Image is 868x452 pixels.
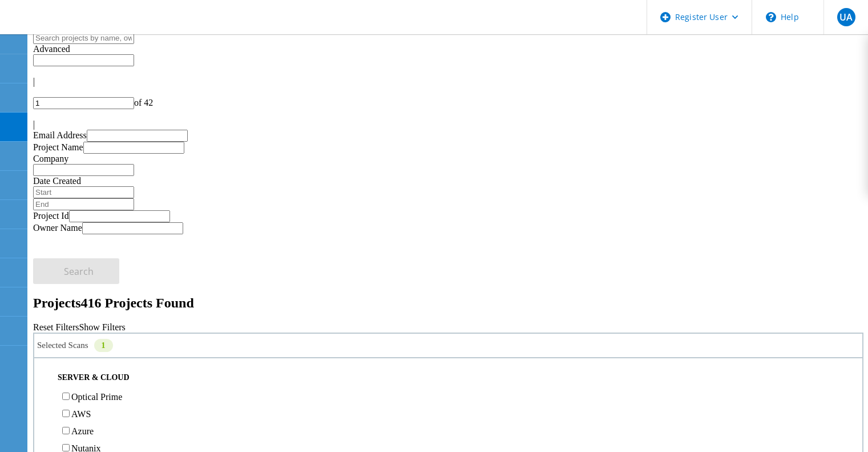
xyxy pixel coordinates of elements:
[33,186,134,198] input: Start
[71,409,91,419] label: AWS
[11,22,134,32] a: Live Optics Dashboard
[79,322,125,332] a: Show Filters
[839,13,853,22] span: UA
[64,265,94,278] span: Search
[33,322,79,332] a: Reset Filters
[71,392,122,402] label: Optical Prime
[33,130,87,140] label: Email Address
[33,211,69,221] label: Project Id
[33,32,134,44] input: Search projects by name, owner, ID, company, etc
[40,373,857,384] div: Server & Cloud
[33,333,863,358] div: Selected Scans
[33,77,863,87] div: |
[33,223,82,233] label: Owner Name
[33,258,119,284] button: Search
[33,176,81,186] label: Date Created
[81,295,194,310] span: 416 Projects Found
[71,426,94,436] label: Azure
[33,295,81,310] b: Projects
[33,154,68,163] label: Company
[33,119,863,130] div: |
[134,98,153,107] span: of 42
[766,12,776,22] svg: \n
[33,44,70,54] span: Advanced
[33,198,134,210] input: End
[94,339,113,352] div: 1
[33,142,83,152] label: Project Name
